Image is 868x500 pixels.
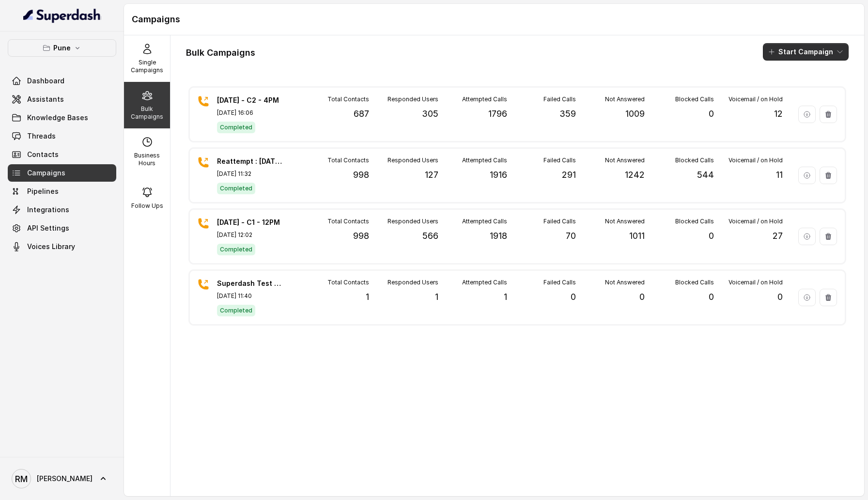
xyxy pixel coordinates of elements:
[728,156,783,164] p: Voicemail / on Hold
[8,164,116,182] a: Campaigns
[675,95,714,103] p: Blocked Calls
[366,290,369,304] p: 1
[217,109,285,117] p: [DATE] 16:06
[27,223,69,233] span: API Settings
[217,183,255,194] span: Completed
[217,292,285,300] p: [DATE] 11:40
[128,152,166,167] p: Business Hours
[543,95,576,103] p: Failed Calls
[23,8,101,23] img: light.svg
[27,131,56,141] span: Threads
[27,94,64,104] span: Assistants
[728,279,783,286] p: Voicemail / on Hold
[774,107,783,121] p: 12
[462,156,507,164] p: Attempted Calls
[629,229,645,243] p: 1011
[504,290,507,304] p: 1
[128,59,166,74] p: Single Campaigns
[53,42,71,54] p: Pune
[490,168,507,182] p: 1916
[8,127,116,145] a: Threads
[675,279,714,286] p: Blocked Calls
[625,168,645,182] p: 1242
[763,43,849,61] button: Start Campaign
[462,95,507,103] p: Attempted Calls
[27,150,59,159] span: Contacts
[709,107,714,121] p: 0
[132,12,856,27] h1: Campaigns
[773,229,783,243] p: 27
[8,72,116,90] a: Dashboard
[353,168,369,182] p: 998
[728,95,783,103] p: Voicemail / on Hold
[327,156,369,164] p: Total Contacts
[217,231,285,239] p: [DATE] 12:02
[425,168,438,182] p: 127
[8,146,116,163] a: Contacts
[422,229,438,243] p: 566
[605,279,645,286] p: Not Answered
[15,474,28,484] text: RM
[387,218,438,225] p: Responded Users
[543,279,576,286] p: Failed Calls
[605,95,645,103] p: Not Answered
[217,279,285,288] p: Superdash Test Campaign
[354,107,369,121] p: 687
[128,105,166,121] p: Bulk Campaigns
[217,122,255,133] span: Completed
[327,218,369,225] p: Total Contacts
[777,290,783,304] p: 0
[728,218,783,225] p: Voicemail / on Hold
[543,218,576,225] p: Failed Calls
[8,183,116,200] a: Pipelines
[387,279,438,286] p: Responded Users
[625,107,645,121] p: 1009
[462,279,507,286] p: Attempted Calls
[217,156,285,166] p: Reattempt : [DATE] - C1 - 11AM
[327,279,369,286] p: Total Contacts
[422,107,438,121] p: 305
[605,156,645,164] p: Not Answered
[675,156,714,164] p: Blocked Calls
[462,218,507,225] p: Attempted Calls
[8,91,116,108] a: Assistants
[697,168,714,182] p: 544
[559,107,576,121] p: 359
[27,76,64,86] span: Dashboard
[8,219,116,237] a: API Settings
[543,156,576,164] p: Failed Calls
[186,45,255,61] h1: Bulk Campaigns
[217,244,255,255] span: Completed
[605,218,645,225] p: Not Answered
[8,39,116,57] button: Pune
[435,290,438,304] p: 1
[675,218,714,225] p: Blocked Calls
[387,156,438,164] p: Responded Users
[8,238,116,255] a: Voices Library
[27,242,75,251] span: Voices Library
[327,95,369,103] p: Total Contacts
[709,290,714,304] p: 0
[709,229,714,243] p: 0
[217,95,285,105] p: [DATE] - C2 - 4PM
[37,474,93,484] span: [PERSON_NAME]
[8,201,116,219] a: Integrations
[8,465,116,492] a: [PERSON_NAME]
[27,205,69,215] span: Integrations
[562,168,576,182] p: 291
[639,290,645,304] p: 0
[217,170,285,178] p: [DATE] 11:32
[490,229,507,243] p: 1918
[387,95,438,103] p: Responded Users
[776,168,783,182] p: 11
[488,107,507,121] p: 1796
[571,290,576,304] p: 0
[27,168,65,178] span: Campaigns
[8,109,116,126] a: Knowledge Bases
[27,113,88,123] span: Knowledge Bases
[566,229,576,243] p: 70
[353,229,369,243] p: 998
[131,202,163,210] p: Follow Ups
[217,218,285,227] p: [DATE] - C1 - 12PM
[217,305,255,316] span: Completed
